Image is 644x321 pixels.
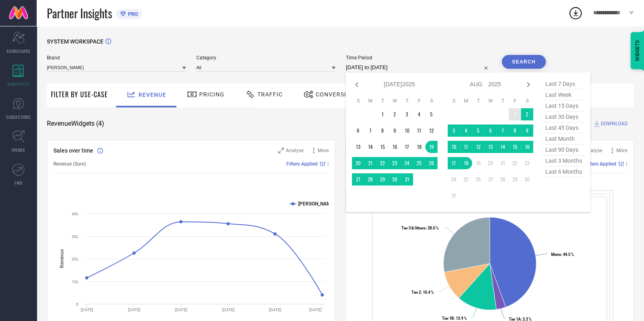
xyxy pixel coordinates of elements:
[523,80,533,90] div: Next month
[543,90,584,100] span: last week
[7,48,31,54] span: SCORECARDS
[442,316,454,321] tspan: Tier 1B
[413,98,425,104] th: Friday
[222,308,235,312] text: [DATE]
[318,148,329,153] span: More
[543,133,584,144] span: last month
[484,157,497,169] td: Wed Aug 20 2025
[364,173,376,186] td: Mon Jul 28 2025
[352,124,364,137] td: Sun Jul 06 2025
[497,98,509,104] th: Thursday
[551,252,574,257] text: : 44.5 %
[497,173,509,186] td: Thu Aug 28 2025
[53,161,86,167] span: Revenue (Sum)
[543,79,584,90] span: last 7 days
[316,91,355,98] span: Conversion
[521,141,533,153] td: Sat Aug 16 2025
[425,108,437,120] td: Sat Jul 05 2025
[376,141,389,153] td: Tue Jul 15 2025
[199,91,224,98] span: Pricing
[286,161,318,167] span: Filters Applied
[472,98,484,104] th: Tuesday
[376,124,389,137] td: Tue Jul 08 2025
[484,141,497,153] td: Wed Aug 13 2025
[286,148,303,153] span: Analyse
[460,173,472,186] td: Mon Aug 25 2025
[72,212,79,216] text: 40L
[509,173,521,186] td: Fri Aug 29 2025
[138,92,166,98] span: Revenue
[411,290,421,295] tspan: Tier 2
[126,11,138,17] span: PRO
[15,180,22,186] span: FWD
[425,98,437,104] th: Saturday
[364,157,376,169] td: Mon Jul 21 2025
[389,124,401,137] td: Wed Jul 09 2025
[6,114,31,120] span: SUGGESTIONS
[472,173,484,186] td: Tue Aug 26 2025
[47,55,186,61] span: Brand
[376,173,389,186] td: Tue Jul 29 2025
[376,108,389,120] td: Tue Jul 01 2025
[175,308,187,312] text: [DATE]
[352,141,364,153] td: Sun Jul 13 2025
[128,308,141,312] text: [DATE]
[484,98,497,104] th: Wednesday
[81,308,93,312] text: [DATE]
[601,120,628,128] span: DOWNLOAD
[7,81,30,87] span: WORKSPACE
[472,124,484,137] td: Tue Aug 05 2025
[401,108,413,120] td: Thu Jul 03 2025
[413,124,425,137] td: Fri Jul 11 2025
[568,6,583,20] div: Open download list
[278,148,284,153] svg: Zoom
[551,252,560,257] tspan: Metro
[448,98,460,104] th: Sunday
[425,124,437,137] td: Sat Jul 12 2025
[472,141,484,153] td: Tue Aug 12 2025
[448,157,460,169] td: Sun Aug 17 2025
[364,141,376,153] td: Mon Jul 14 2025
[509,157,521,169] td: Fri Aug 22 2025
[509,108,521,120] td: Fri Aug 01 2025
[442,316,467,321] text: : 13.9 %
[352,98,364,104] th: Sunday
[484,173,497,186] td: Wed Aug 27 2025
[411,290,434,295] text: : 10.4 %
[76,302,79,306] text: 0
[413,108,425,120] td: Fri Jul 04 2025
[257,91,283,98] span: Traffic
[401,157,413,169] td: Thu Jul 24 2025
[59,249,65,268] tspan: Revenue
[616,148,627,153] span: More
[585,148,602,153] span: Analyse
[72,257,79,261] text: 20L
[47,120,104,128] span: Revenue Widgets ( 4 )
[425,157,437,169] td: Sat Jul 26 2025
[401,124,413,137] td: Thu Jul 10 2025
[521,108,533,120] td: Sat Aug 02 2025
[298,201,335,207] text: [PERSON_NAME]
[460,157,472,169] td: Mon Aug 18 2025
[401,226,439,230] text: : 28.0 %
[472,157,484,169] td: Tue Aug 19 2025
[460,124,472,137] td: Mon Aug 04 2025
[401,226,426,230] tspan: Tier 3 & Others
[389,98,401,104] th: Wednesday
[521,157,533,169] td: Sat Aug 23 2025
[484,124,497,137] td: Wed Aug 06 2025
[543,166,584,177] span: last 6 months
[448,141,460,153] td: Sun Aug 10 2025
[585,161,616,167] span: Filters Applied
[327,161,329,167] span: |
[502,55,546,69] button: Search
[413,141,425,153] td: Fri Jul 18 2025
[626,161,627,167] span: |
[376,98,389,104] th: Tuesday
[448,190,460,202] td: Sun Aug 31 2025
[543,155,584,166] span: last 3 months
[509,141,521,153] td: Fri Aug 15 2025
[448,173,460,186] td: Sun Aug 24 2025
[352,173,364,186] td: Sun Jul 27 2025
[401,173,413,186] td: Thu Jul 31 2025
